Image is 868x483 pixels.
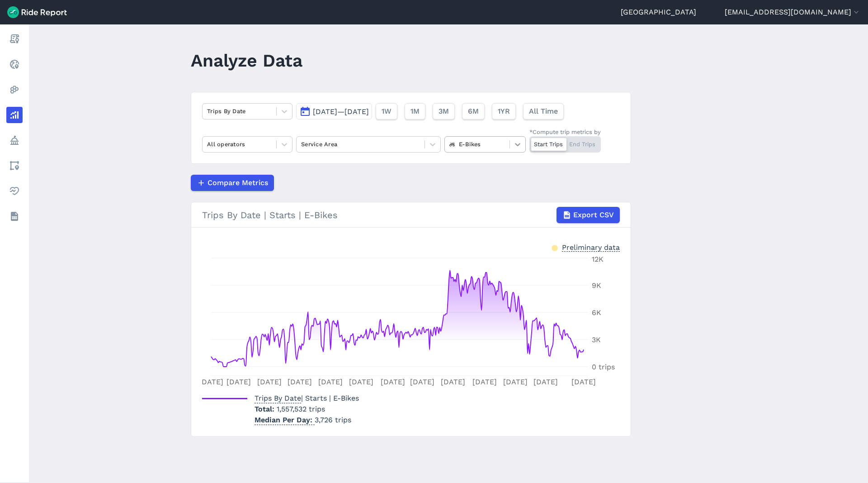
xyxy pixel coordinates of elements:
[592,335,601,344] tspan: 3K
[592,281,601,290] tspan: 9K
[529,128,601,136] div: *Compute trip metrics by
[410,106,420,117] span: 1M
[468,106,479,117] span: 6M
[557,207,620,223] button: Export CSV
[277,405,325,413] span: 1,557,532 trips
[313,107,369,116] span: [DATE]—[DATE]
[498,106,510,117] span: 1YR
[592,308,601,317] tspan: 6K
[255,391,301,403] span: Trips By Date
[6,132,23,148] a: Policy
[208,177,268,188] span: Compare Metrics
[191,48,302,73] h1: Analyze Data
[405,103,425,120] button: 1M
[296,103,372,120] button: [DATE]—[DATE]
[6,81,23,98] a: Heatmaps
[349,378,373,386] tspan: [DATE]
[199,378,223,386] tspan: [DATE]
[6,56,23,72] a: Realtime
[382,106,392,117] span: 1W
[257,378,282,386] tspan: [DATE]
[439,106,449,117] span: 3M
[255,405,277,413] span: Total
[191,175,274,191] button: Compare Metrics
[571,378,596,386] tspan: [DATE]
[6,31,23,47] a: Report
[472,378,497,386] tspan: [DATE]
[573,210,614,220] span: Export CSV
[7,6,67,18] img: Ride Report
[523,103,564,120] button: All Time
[255,394,359,402] span: | Starts | E-Bikes
[410,378,434,386] tspan: [DATE]
[441,378,465,386] tspan: [DATE]
[621,7,696,18] a: [GEOGRAPHIC_DATA]
[503,378,528,386] tspan: [DATE]
[6,208,23,225] a: Datasets
[288,378,312,386] tspan: [DATE]
[6,158,23,174] a: Areas
[562,242,620,252] div: Preliminary data
[592,255,604,263] tspan: 12K
[376,103,397,120] button: 1W
[529,106,558,117] span: All Time
[533,378,558,386] tspan: [DATE]
[255,413,315,425] span: Median Per Day
[433,103,455,120] button: 3M
[725,7,861,18] button: [EMAIL_ADDRESS][DOMAIN_NAME]
[592,363,615,371] tspan: 0 trips
[6,107,23,123] a: Analyze
[381,378,405,386] tspan: [DATE]
[6,183,23,199] a: Health
[318,378,343,386] tspan: [DATE]
[226,378,251,386] tspan: [DATE]
[492,103,516,120] button: 1YR
[255,415,359,426] p: 3,726 trips
[462,103,485,120] button: 6M
[202,207,620,223] div: Trips By Date | Starts | E-Bikes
